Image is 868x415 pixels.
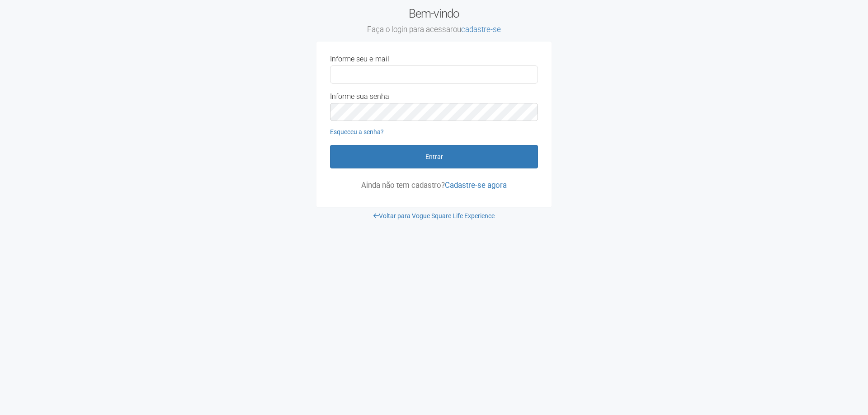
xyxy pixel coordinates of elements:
[330,55,389,63] label: Informe seu e-mail
[330,145,538,168] button: Entrar
[445,181,507,190] a: Cadastre-se agora
[316,7,552,35] h2: Bem-vindo
[461,25,501,34] a: cadastre-se
[330,93,389,101] label: Informe sua senha
[330,181,538,189] p: Ainda não tem cadastro?
[330,128,384,135] a: Esqueceu a senha?
[373,212,495,219] a: Voltar para Vogue Square Life Experience
[453,25,501,34] span: ou
[316,25,552,35] small: Faça o login para acessar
